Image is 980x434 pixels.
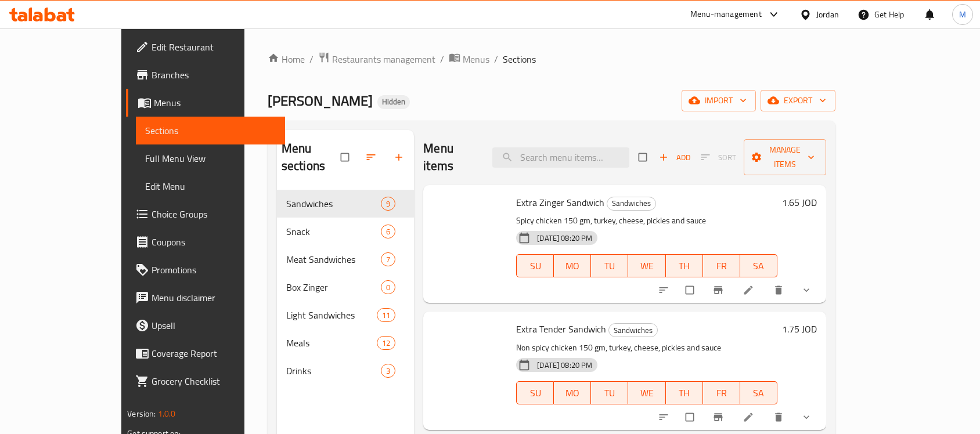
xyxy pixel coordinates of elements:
[607,197,655,210] span: Sandwiches
[334,146,358,168] span: Select all sections
[277,218,414,245] div: Snack6
[679,406,703,428] span: Select to update
[532,360,597,371] span: [DATE] 08:20 PM
[145,151,276,165] span: Full Menu View
[801,411,812,423] svg: Show Choices
[126,256,285,284] a: Promotions
[152,207,276,221] span: Choice Groups
[666,254,703,277] button: TH
[381,364,395,378] div: items
[609,324,657,337] span: Sandwiches
[516,320,606,338] span: Extra Tender Sandwich
[679,279,703,301] span: Select to update
[277,245,414,273] div: Meat Sandwiches7
[318,52,435,67] a: Restaurants management
[440,52,444,66] li: /
[693,149,744,167] span: Select section first
[381,198,395,209] span: 9
[671,258,698,274] span: TH
[740,254,777,277] button: SA
[286,252,381,266] span: Meat Sandwiches
[126,200,285,228] a: Choice Groups
[381,366,395,377] span: 3
[277,185,414,389] nav: Menu sections
[158,406,176,421] span: 1.0.0
[126,339,285,367] a: Coverage Report
[705,277,733,303] button: Branch-specific-item
[126,61,285,89] a: Branches
[770,93,826,108] span: export
[286,364,381,378] span: Drinks
[743,411,756,423] a: Edit menu item
[744,139,826,175] button: Manage items
[591,254,628,277] button: TU
[381,280,395,294] div: items
[516,214,777,228] p: Spicy chicken 150 gm, turkey, cheese, pickles and sauce
[381,254,395,265] span: 7
[743,284,756,296] a: Edit menu item
[152,319,276,332] span: Upsell
[381,197,395,211] div: items
[377,95,410,109] div: Hidden
[816,8,839,21] div: Jordan
[705,404,733,430] button: Branch-specific-item
[268,52,305,66] a: Home
[559,258,586,274] span: MO
[332,52,435,66] span: Restaurants management
[607,197,656,211] div: Sandwiches
[377,310,395,321] span: 11
[651,404,679,430] button: sort-choices
[381,225,395,238] div: items
[126,312,285,339] a: Upsell
[782,194,817,211] h6: 1.65 JOD
[277,357,414,385] div: Drinks3
[959,8,966,21] span: M
[286,225,381,238] div: Snack
[277,273,414,301] div: Box Zinger0
[152,235,276,249] span: Coupons
[381,252,395,266] div: items
[282,140,341,175] h2: Menu sections
[628,381,665,404] button: WE
[516,341,777,355] p: Non spicy chicken 150 gm, turkey, cheese, pickles and sauce
[152,291,276,305] span: Menu disclaimer
[753,143,817,172] span: Manage items
[633,385,661,402] span: WE
[745,258,773,274] span: SA
[708,258,736,274] span: FR
[286,336,377,350] span: Meals
[596,385,624,402] span: TU
[381,282,395,293] span: 0
[286,280,381,294] span: Box Zinger
[503,52,536,66] span: Sections
[651,277,679,303] button: sort-choices
[136,117,285,144] a: Sections
[516,381,554,404] button: SU
[516,194,604,211] span: Extra Zinger Sandwich
[309,52,314,66] li: /
[268,88,373,114] span: [PERSON_NAME]
[277,190,414,218] div: Sandwiches9
[516,254,554,277] button: SU
[521,385,549,402] span: SU
[559,385,586,402] span: MO
[628,254,665,277] button: WE
[154,96,276,110] span: Menus
[145,179,276,193] span: Edit Menu
[782,321,817,337] h6: 1.75 JOD
[671,385,698,402] span: TH
[381,226,395,237] span: 6
[463,52,489,66] span: Menus
[703,254,740,277] button: FR
[682,90,756,111] button: import
[126,228,285,256] a: Coupons
[632,146,656,168] span: Select section
[794,404,822,430] button: show more
[766,404,794,430] button: delete
[286,197,381,211] span: Sandwiches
